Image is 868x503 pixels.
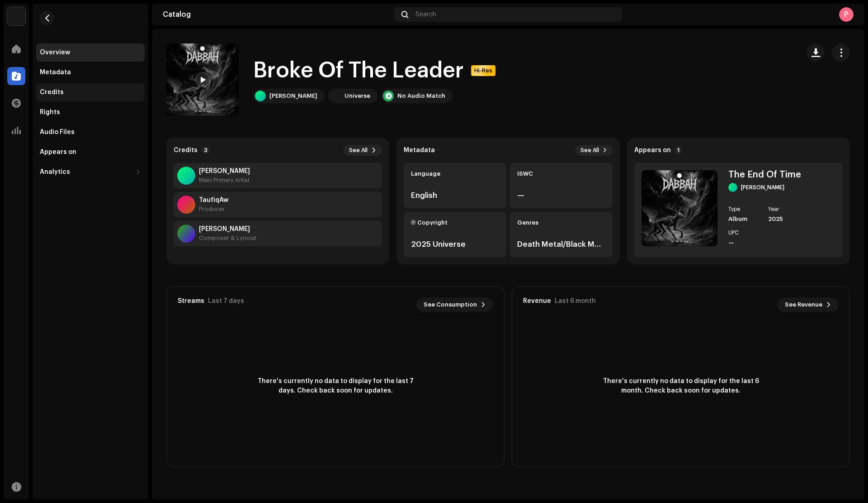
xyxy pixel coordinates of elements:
[36,123,145,141] re-m-nav-item: Audio Files
[634,147,671,154] strong: Appears on
[253,56,464,85] h1: Broke Of The Leader
[330,91,341,101] img: 700519db-0233-4561-b62c-a6496fc41eeb
[36,43,145,62] re-m-nav-item: Overview
[555,297,596,305] div: Last 6 month
[163,11,391,18] div: Catalog
[201,146,210,154] p-badge: 3
[675,146,683,154] p-badge: 1
[728,216,761,223] div: Album
[344,145,382,156] button: See All
[40,168,70,176] div: Analytics
[517,170,605,177] div: ISWC
[523,297,551,305] div: Revenue
[517,219,605,226] div: Genres
[199,168,250,175] strong: Dabbah
[178,297,204,305] div: Streams
[411,170,499,177] div: Language
[728,239,761,246] div: —
[728,206,761,212] div: Type
[7,7,25,25] img: de0d2825-999c-4937-b35a-9adca56ee094
[424,296,477,314] span: See Consumption
[36,83,145,101] re-m-nav-item: Credits
[411,219,499,226] div: Ⓟ Copyright
[599,377,762,396] span: There's currently no data to display for the last 6 month. Check back soon for updates.
[40,89,64,96] div: Credits
[36,63,145,81] re-m-nav-item: Metadata
[411,239,499,250] div: 2025 Universe
[411,190,499,201] div: English
[166,43,239,116] img: 3441af4a-7641-4275-b6e6-56cadc8bd8ee
[36,163,145,181] re-m-nav-dropdown: Analytics
[349,147,368,154] span: See All
[404,147,435,154] strong: Metadata
[728,170,801,179] div: The End Of Time
[199,177,250,184] div: Main Primary Artist
[768,206,801,212] div: Year
[199,235,256,242] div: Composer & Lyricist
[269,92,317,100] div: [PERSON_NAME]
[208,297,244,305] div: Last 7 days
[40,49,70,56] div: Overview
[785,296,822,314] span: See Revenue
[728,230,761,235] div: UPC
[36,103,145,121] re-m-nav-item: Rights
[36,143,145,161] re-m-nav-item: Appears on
[415,11,436,18] span: Search
[778,297,839,312] button: See Revenue
[517,239,605,250] div: Death Metal/Black Metal, Death Metal/Black Metal
[40,129,75,136] div: Audio Files
[199,196,228,204] strong: TaufiqAw
[254,377,417,396] span: There's currently no data to display for the last 7 days. Check back soon for updates.
[580,147,599,154] span: See All
[199,206,228,213] div: Producer
[397,92,445,100] div: No Audio Match
[472,67,495,74] span: Hi-Res
[575,145,613,156] button: See All
[40,69,71,76] div: Metadata
[174,147,198,154] strong: Credits
[40,109,60,116] div: Rights
[199,225,256,233] strong: Muhamad Taufik
[344,92,370,100] div: Universe
[768,216,801,223] div: 2025
[517,190,605,201] div: —
[839,7,854,22] div: P
[40,149,76,156] div: Appears on
[642,170,717,246] img: 3441af4a-7641-4275-b6e6-56cadc8bd8ee
[741,184,784,191] div: [PERSON_NAME]
[416,297,493,312] button: See Consumption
